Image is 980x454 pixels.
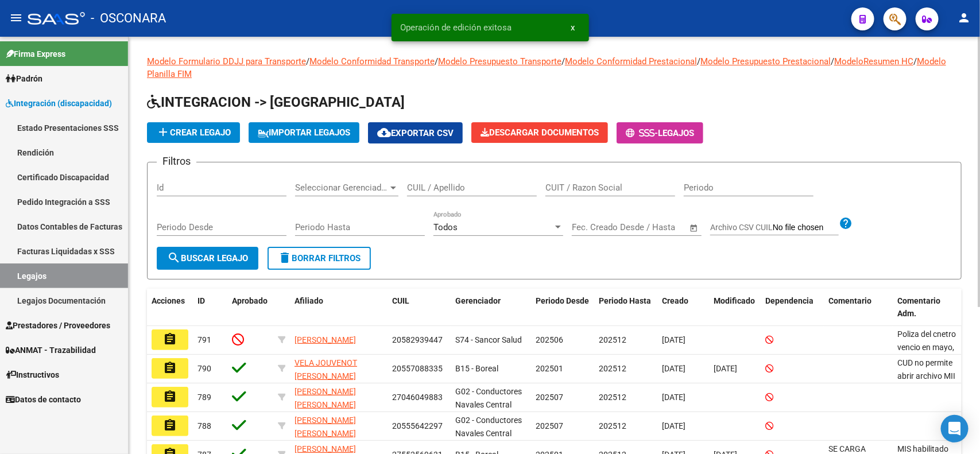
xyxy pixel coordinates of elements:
mat-icon: person [957,11,971,25]
mat-icon: assignment [163,418,177,432]
span: Afiliado [295,296,323,305]
span: 202512 [599,393,626,402]
span: Prestadores / Proveedores [6,319,110,332]
button: Descargar Documentos [471,122,608,143]
span: Periodo Desde [536,296,589,305]
input: End date [619,222,675,232]
span: Legajos [658,128,694,138]
span: 20557088335 [392,364,443,373]
span: IMPORTAR LEGAJOS [258,127,350,138]
span: Crear Legajo [156,127,231,138]
span: Descargar Documentos [481,127,599,138]
span: Poliza del cnetro vencio en mayo, falta confirmacion de CBU, detallan dos diferentes [897,329,977,417]
button: Borrar Filtros [268,247,371,270]
span: 202512 [599,335,626,344]
button: IMPORTAR LEGAJOS [249,122,359,143]
datatable-header-cell: Comentario [824,289,893,327]
mat-icon: assignment [163,361,177,375]
span: [DATE] [714,364,737,373]
a: Modelo Formulario DDJJ para Transporte [147,56,306,67]
a: Modelo Presupuesto Transporte [438,56,561,67]
span: [PERSON_NAME] [PERSON_NAME] [295,387,356,409]
datatable-header-cell: Modificado [709,289,761,327]
span: 789 [197,393,211,402]
span: Modificado [714,296,755,305]
span: Comentario [828,296,871,305]
span: Archivo CSV CUIL [710,223,773,232]
mat-icon: delete [278,251,292,265]
a: Modelo Conformidad Prestacional [565,56,697,67]
span: x [571,22,575,33]
span: ID [197,296,205,305]
span: B15 - Boreal [455,364,498,373]
datatable-header-cell: CUIL [388,289,451,327]
button: Open calendar [688,222,701,235]
mat-icon: assignment [163,390,177,403]
span: 202506 [536,335,563,344]
span: Datos de contacto [6,393,81,406]
span: - OSCONARA [91,6,166,31]
span: CUIL [392,296,409,305]
datatable-header-cell: Aprobado [227,289,273,327]
datatable-header-cell: Periodo Hasta [594,289,657,327]
span: Gerenciador [455,296,501,305]
a: ModeloResumen HC [834,56,913,67]
datatable-header-cell: Comentario Adm. [893,289,962,327]
span: [DATE] [662,393,685,402]
button: Buscar Legajo [157,247,258,270]
span: Padrón [6,72,42,85]
span: 202507 [536,421,563,430]
a: Modelo Conformidad Transporte [309,56,435,67]
a: Modelo Presupuesto Prestacional [700,56,831,67]
span: G02 - Conductores Navales Central [455,387,522,409]
span: [PERSON_NAME] [PERSON_NAME] [295,416,356,438]
datatable-header-cell: Acciones [147,289,193,327]
span: [DATE] [662,335,685,344]
span: 788 [197,421,211,430]
span: 202512 [599,364,626,373]
span: Acciones [152,296,185,305]
span: Creado [662,296,688,305]
input: Archivo CSV CUIL [773,223,839,233]
span: Borrar Filtros [278,253,361,263]
mat-icon: menu [9,11,23,25]
span: Exportar CSV [377,128,454,138]
mat-icon: help [839,216,853,230]
span: 27046049883 [392,393,443,402]
span: Aprobado [232,296,268,305]
span: Periodo Hasta [599,296,651,305]
button: Exportar CSV [368,122,463,143]
span: VELA JOUVENOT [PERSON_NAME] [295,358,357,381]
mat-icon: search [167,251,181,265]
datatable-header-cell: Periodo Desde [531,289,594,327]
span: Seleccionar Gerenciador [295,183,388,193]
mat-icon: assignment [163,332,177,346]
span: Firma Express [6,48,65,60]
span: 791 [197,335,211,344]
span: 202507 [536,393,563,402]
mat-icon: add [156,125,170,139]
h3: Filtros [157,153,196,169]
button: Crear Legajo [147,122,240,143]
span: 202501 [536,364,563,373]
span: S74 - Sancor Salud [455,335,522,344]
span: G02 - Conductores Navales Central [455,416,522,438]
span: - [626,128,658,138]
span: 20555642297 [392,421,443,430]
div: Open Intercom Messenger [941,415,969,443]
span: Instructivos [6,368,59,381]
span: Operación de edición exitosa [401,22,512,33]
span: Todos [433,222,458,232]
span: Comentario Adm. [897,296,940,319]
button: x [562,17,584,38]
span: 202512 [599,421,626,430]
span: Integración (discapacidad) [6,97,112,110]
datatable-header-cell: Creado [657,289,709,327]
mat-icon: cloud_download [377,126,391,139]
span: Buscar Legajo [167,253,248,263]
datatable-header-cell: Gerenciador [451,289,531,327]
span: 20582939447 [392,335,443,344]
span: Dependencia [765,296,814,305]
button: -Legajos [617,122,703,143]
span: 790 [197,364,211,373]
